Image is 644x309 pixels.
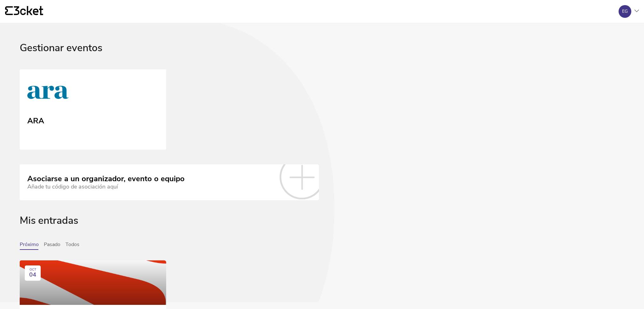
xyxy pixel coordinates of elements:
[20,69,166,150] a: ARA ARA
[30,268,36,272] div: OCT
[20,215,624,242] div: Mis entradas
[20,242,39,250] button: Próximo
[20,164,319,200] a: Asociarse a un organizador, evento o equipo Añade tu código de asociación aquí
[622,9,628,14] div: EG
[5,6,43,17] a: {' '}
[65,242,79,250] button: Todos
[29,271,36,278] span: 04
[20,42,624,69] div: Gestionar eventos
[5,6,13,15] g: {' '}
[27,183,185,190] div: Añade tu código de asociación aquí
[27,175,185,183] div: Asociarse a un organizador, evento o equipo
[27,114,44,126] div: ARA
[27,79,69,108] img: ARA
[44,242,60,250] button: Pasado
